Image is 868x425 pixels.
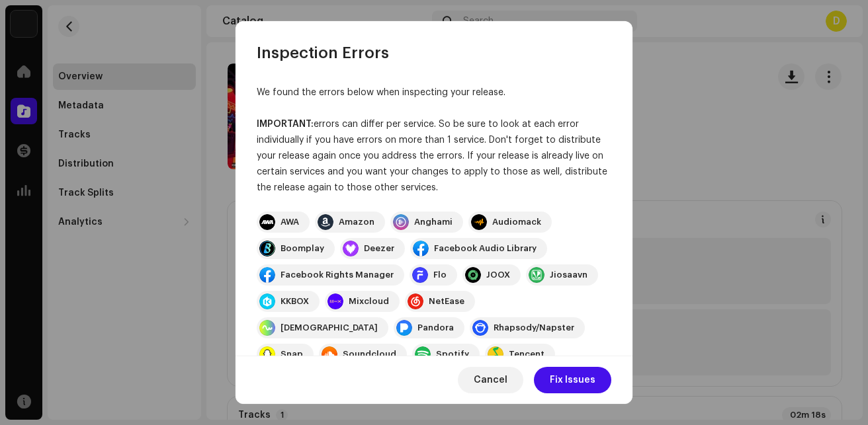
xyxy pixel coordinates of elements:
div: Facebook Rights Manager [281,270,394,280]
div: We found the errors below when inspecting your release. [257,85,611,100]
div: Amazon [339,217,374,227]
span: Fix Issues [550,367,595,393]
span: Inspection Errors [257,42,389,63]
div: Soundcloud [343,349,396,360]
div: Flo [433,270,447,280]
div: Boomplay [281,243,324,254]
div: Snap [281,349,303,360]
button: Cancel [458,367,523,393]
div: Pandora [417,323,454,333]
span: Cancel [474,367,507,393]
div: NetEase [429,296,464,307]
strong: IMPORTANT: [257,120,314,129]
div: Rhapsody/Napster [494,323,574,333]
div: [DEMOGRAPHIC_DATA] [281,323,378,333]
div: Facebook Audio Library [434,243,537,254]
div: Mixcloud [349,296,389,307]
div: Jiosaavn [550,270,587,280]
div: errors can differ per service. So be sure to look at each error individually if you have errors o... [257,116,611,196]
div: JOOX [486,270,510,280]
div: KKBOX [281,296,309,307]
div: Deezer [364,243,394,254]
div: Audiomack [492,217,541,227]
div: Tencent [509,349,544,360]
div: AWA [281,217,299,227]
div: Anghami [414,217,453,227]
button: Fix Issues [534,367,611,393]
div: Spotify [436,349,469,360]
